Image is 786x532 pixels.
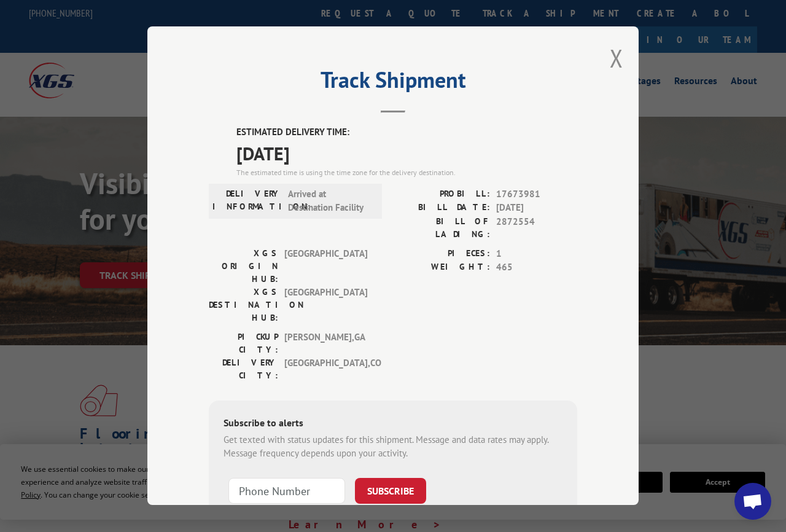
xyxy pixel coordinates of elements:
label: DELIVERY INFORMATION: [212,187,282,215]
label: BILL DATE: [393,201,490,215]
label: PROBILL: [393,187,490,201]
span: [DATE] [236,139,577,167]
span: [GEOGRAPHIC_DATA] [284,247,367,286]
label: BILL OF LADING: [393,215,490,241]
span: 17673981 [496,187,577,201]
label: XGS DESTINATION HUB: [209,286,278,324]
span: [PERSON_NAME] , GA [284,331,367,356]
button: SUBSCRIBE [355,478,426,504]
label: ESTIMATED DELIVERY TIME: [236,125,577,139]
label: PIECES: [393,247,490,261]
button: Close modal [610,42,623,74]
span: Arrived at Destination Facility [288,187,371,215]
span: 465 [496,260,577,275]
label: XGS ORIGIN HUB: [209,247,278,286]
input: Phone Number [228,478,345,504]
div: Subscribe to alerts [224,415,562,433]
span: [GEOGRAPHIC_DATA] [284,286,367,324]
div: Get texted with status updates for this shipment. Message and data rates may apply. Message frequ... [224,433,562,461]
span: 1 [496,247,577,261]
div: The estimated time is using the time zone for the delivery destination. [236,167,577,178]
h2: Track Shipment [209,71,577,95]
div: Open chat [734,483,771,520]
label: WEIGHT: [393,260,490,275]
span: 2872554 [496,215,577,241]
label: DELIVERY CITY: [209,356,278,382]
label: PICKUP CITY: [209,331,278,356]
span: [GEOGRAPHIC_DATA] , CO [284,356,367,382]
span: [DATE] [496,201,577,215]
